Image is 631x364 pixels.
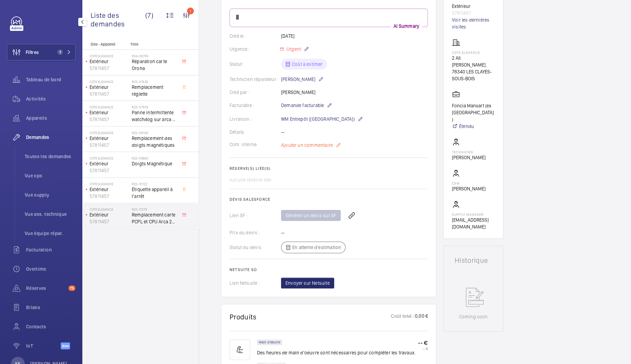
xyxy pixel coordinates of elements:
[61,342,70,349] span: Beta
[90,207,129,211] p: COTE ELEGANCE
[90,80,129,84] p: COTE ELEGANCE
[391,23,422,30] p: AI Summary
[90,193,129,200] p: 57811457
[132,58,177,72] span: Réparation carte Orona
[391,313,414,321] p: Coût total :
[230,339,250,360] img: muscle-sm.svg
[285,280,330,286] span: Envoyer sur Netsuite
[26,76,75,83] span: Tableau de bord
[132,160,177,167] span: Doigts Magnétique
[90,58,129,65] p: Extérieur
[281,278,334,289] button: Envoyer sur Netsuite
[90,91,129,97] p: 57811457
[26,285,66,292] span: Réserves
[452,3,495,10] p: Extérieur
[132,186,177,200] span: Étiquette appareil à l’arrêt
[452,154,486,161] p: [PERSON_NAME]
[90,167,129,174] p: 57811457
[257,349,416,356] p: Des heures de main d'oeuvre sont nécessaires pour compléter les travaux.
[418,339,428,347] p: -- €
[132,54,177,58] h2: R24-08793
[230,267,428,272] h2: Netsuite SO
[452,16,495,30] a: Voir les dernières visites
[132,131,177,135] h2: R25-08130
[25,230,75,237] span: Vue équipe répar.
[90,54,129,58] p: COTE ELEGANCE
[452,102,495,123] p: Foncia Mansart (ex [GEOGRAPHIC_DATA])
[25,211,75,218] span: Vue ass. technique
[132,135,177,149] span: Remplacement des doigts magnétiques
[259,341,280,343] p: Main d'oeuvre
[90,186,129,193] p: Extérieur
[26,323,75,330] span: Contacts
[452,123,495,130] a: Étendu
[452,50,495,55] p: COTE ELEGANCE
[132,80,177,84] h2: R25-07430
[25,172,75,179] span: Vue ops
[132,211,177,225] span: Remplacement carte PCPL et CPU Arca 2 Orona
[281,75,324,83] p: [PERSON_NAME]
[68,285,75,291] span: 75
[90,160,129,167] p: Extérieur
[230,166,428,171] h2: Réserve(s) liée(s)
[90,116,129,123] p: 57811457
[132,84,177,97] span: Remplacement réglette
[452,216,495,230] p: [EMAIL_ADDRESS][DOMAIN_NAME]
[132,109,177,123] span: Panne intermittente watchdog sur arca 2 Orona
[452,181,486,185] p: CSM
[7,44,75,60] button: Filtres1
[281,115,363,123] p: WM Entrepôt ([GEOGRAPHIC_DATA])
[132,105,177,109] h2: R25-07819
[26,266,75,272] span: Overtime
[90,182,129,186] p: COTE ELEGANCE
[90,105,129,109] p: COTE ELEGANCE
[452,150,486,154] p: Technicien
[25,153,75,160] span: Toutes les demandes
[26,342,61,349] span: IoT
[130,42,176,47] p: Titre
[90,211,129,218] p: Extérieur
[230,197,428,202] h2: Devis Salesforce
[26,49,39,56] span: Filtres
[132,156,177,160] h2: R25-09945
[90,135,129,142] p: Extérieur
[455,257,492,264] h1: Historique
[230,313,257,321] h1: Produits
[459,313,488,320] p: Coming soon
[132,182,177,186] h2: R25-10122
[90,109,129,116] p: Extérieur
[82,42,128,47] p: Site - Appareil
[452,185,486,192] p: [PERSON_NAME]
[90,131,129,135] p: COTE ELEGANCE
[281,102,324,109] span: Demande facturable
[26,246,75,253] span: Facturation
[26,304,75,311] span: Bilans
[26,134,75,141] span: Demandes
[452,212,495,216] p: Supply manager
[452,55,495,68] p: 2 All. [PERSON_NAME]
[25,191,75,198] span: Vue supply
[90,142,129,149] p: 57811457
[91,11,145,28] span: Liste des demandes
[26,95,75,102] span: Activités
[26,115,75,121] span: Appareils
[414,313,428,321] p: 0,00 €
[452,68,495,82] p: 78340 LES CLAYES-SOUS-BOIS
[90,156,129,160] p: COTE ELEGANCE
[90,218,129,225] p: 57811457
[90,65,129,72] p: 57811457
[285,46,301,52] span: Urgent
[132,207,177,211] h2: R25-11279
[418,347,428,351] p: -- €
[452,10,495,16] p: 57811457
[281,142,333,149] span: Ajouter un commentaire
[57,49,63,55] span: 1
[90,84,129,91] p: Extérieur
